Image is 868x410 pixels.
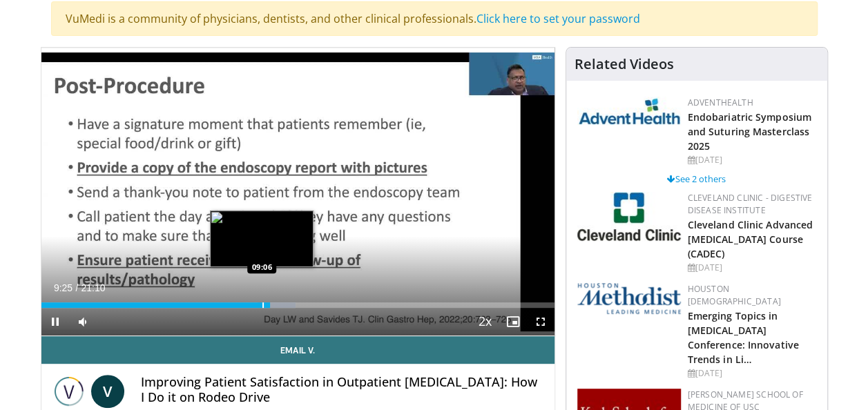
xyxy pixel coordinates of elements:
[76,282,79,293] span: /
[527,308,554,335] button: Fullscreen
[577,283,681,314] img: 5e4488cc-e109-4a4e-9fd9-73bb9237ee91.png.150x105_q85_autocrop_double_scale_upscale_version-0.2.png
[688,283,781,307] a: Houston [DEMOGRAPHIC_DATA]
[41,336,554,364] a: Email V.
[577,97,681,125] img: 5c3c682d-da39-4b33-93a5-b3fb6ba9580b.jpg.150x105_q85_autocrop_double_scale_upscale_version-0.2.jpg
[52,375,86,408] img: Vumedi Week 2025
[667,173,726,185] a: See 2 others
[54,282,73,293] span: 9:25
[41,308,69,335] button: Pause
[91,375,124,408] a: V
[688,110,811,153] a: Endobariatric Symposium and Suturing Masterclass 2025
[577,192,681,241] img: 26c3db21-1732-4825-9e63-fd6a0021a399.jpg.150x105_q85_autocrop_double_scale_upscale_version-0.2.jpg
[41,302,554,308] div: Progress Bar
[688,262,816,274] div: [DATE]
[688,309,799,366] a: Emerging Topics in [MEDICAL_DATA] Conference: Innovative Trends in Li…
[575,56,674,72] h4: Related Videos
[476,11,640,26] a: Click here to set your password
[41,48,554,336] video-js: Video Player
[141,375,543,404] h4: Improving Patient Satisfaction in Outpatient [MEDICAL_DATA]: How I Do it on Rodeo Drive
[688,367,816,380] div: [DATE]
[688,192,813,216] a: Cleveland Clinic - Digestive Disease Institute
[499,308,527,335] button: Enable picture-in-picture mode
[69,308,97,335] button: Mute
[688,218,813,260] a: Cleveland Clinic Advanced [MEDICAL_DATA] Course (CADEC)
[210,211,314,267] img: image.jpeg
[688,97,753,108] a: AdventHealth
[472,308,499,335] button: Playback Rate
[51,1,818,36] div: VuMedi is a community of physicians, dentists, and other clinical professionals.
[81,282,105,293] span: 21:10
[688,154,816,166] div: [DATE]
